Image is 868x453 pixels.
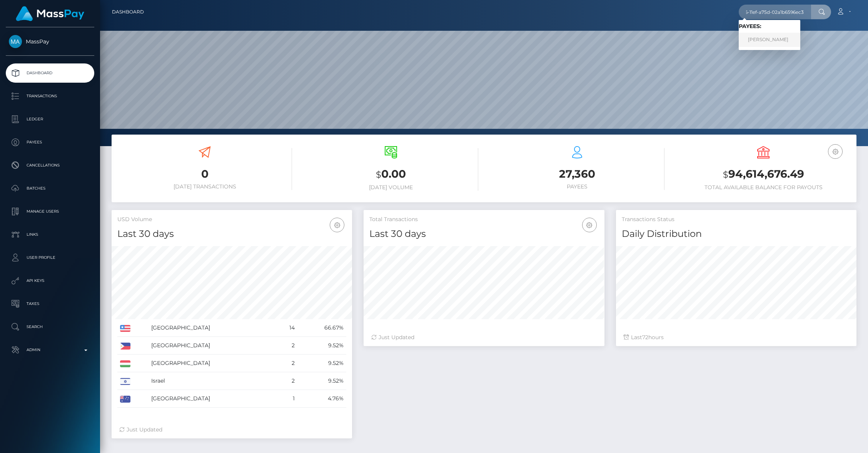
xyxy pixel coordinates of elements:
[120,325,130,332] img: US.png
[120,396,130,403] img: AU.png
[6,110,94,129] a: Ledger
[149,337,276,355] td: [GEOGRAPHIC_DATA]
[369,227,598,241] h4: Last 30 days
[9,183,91,194] p: Batches
[371,333,596,341] div: Just Updated
[6,133,94,152] a: Payees
[490,183,664,190] h6: Payees
[149,390,276,408] td: [GEOGRAPHIC_DATA]
[276,372,298,390] td: 2
[676,167,851,182] h3: 94,614,676.49
[112,4,144,20] a: Dashboard
[297,319,346,337] td: 66.67%
[149,319,276,337] td: [GEOGRAPHIC_DATA]
[297,337,346,355] td: 9.52%
[304,184,478,191] h6: [DATE] Volume
[6,87,94,106] a: Transactions
[9,90,91,102] p: Transactions
[120,343,130,350] img: PH.png
[622,216,851,223] h5: Transactions Status
[6,248,94,267] a: User Profile
[9,206,91,217] p: Manage Users
[120,360,130,367] img: HU.png
[9,137,91,148] p: Payees
[624,333,849,341] div: Last hours
[9,67,91,79] p: Dashboard
[149,372,276,390] td: Israel
[6,340,94,360] a: Admin
[276,337,298,355] td: 2
[120,378,130,385] img: IL.png
[376,169,381,180] small: $
[622,227,851,241] h4: Daily Distribution
[117,216,346,223] h5: USD Volume
[6,294,94,313] a: Taxes
[117,227,346,241] h4: Last 30 days
[9,160,91,171] p: Cancellations
[119,426,344,434] div: Just Updated
[297,355,346,372] td: 9.52%
[117,183,292,190] h6: [DATE] Transactions
[276,355,298,372] td: 2
[6,202,94,221] a: Manage Users
[9,113,91,125] p: Ledger
[739,23,800,30] h6: Payees:
[9,229,91,240] p: Links
[9,252,91,263] p: User Profile
[276,319,298,337] td: 14
[739,33,800,47] a: [PERSON_NAME]
[6,271,94,290] a: API Keys
[6,225,94,244] a: Links
[16,6,84,21] img: MassPay Logo
[6,156,94,175] a: Cancellations
[6,317,94,336] a: Search
[9,344,91,356] p: Admin
[9,275,91,286] p: API Keys
[642,334,648,341] span: 72
[6,63,94,83] a: Dashboard
[9,35,22,48] img: MassPay
[676,184,851,191] h6: Total Available Balance for Payouts
[9,321,91,333] p: Search
[117,167,292,182] h3: 0
[490,167,664,182] h3: 27,360
[149,355,276,372] td: [GEOGRAPHIC_DATA]
[723,169,728,180] small: $
[297,372,346,390] td: 9.52%
[297,390,346,408] td: 4.76%
[6,38,94,45] span: MassPay
[9,298,91,310] p: Taxes
[304,167,478,182] h3: 0.00
[369,216,598,223] h5: Total Transactions
[6,179,94,198] a: Batches
[739,5,811,19] input: Search...
[276,390,298,408] td: 1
